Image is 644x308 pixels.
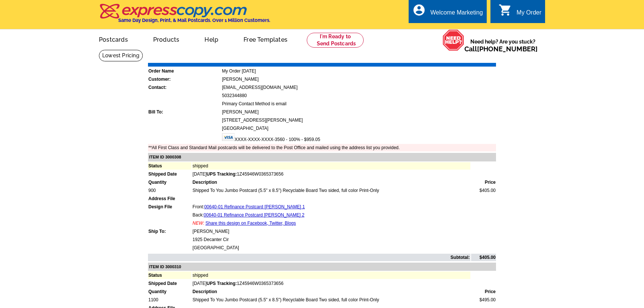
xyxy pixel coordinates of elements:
[148,170,191,178] td: Shipped Date
[148,263,496,271] td: ITEM ID 3000310
[148,67,221,75] td: Order Name
[118,17,270,23] h4: Same Day Design, Print, & Mail Postcards. Over 1 Million Customers.
[192,211,470,219] td: Back:
[232,30,299,48] a: Free Templates
[148,228,191,235] td: Ship To:
[192,187,470,194] td: Shipped To You Jumbo Postcard (5.5" x 8.5") Recyclable Board Two sided, full color Print-Only
[430,9,483,20] div: Welcome Marketing
[499,8,541,17] a: shopping_cart My Order
[222,67,496,75] td: My Order [DATE]
[477,45,538,53] a: [PHONE_NUMBER]
[207,171,237,177] strong: UPS Tracking:
[99,9,270,23] a: Same Day Design, Print, & Mail Postcards. Over 1 Million Customers.
[148,280,191,287] td: Shipped Date
[148,187,191,194] td: 900
[193,221,204,226] span: NEW:
[222,108,496,116] td: [PERSON_NAME]
[148,203,191,211] td: Design File
[442,29,464,51] img: help
[222,133,235,141] img: visa.gif
[222,133,496,143] td: XXXX-XXXX-XXXX-3560 - 100% - $959.05
[204,212,305,218] a: 00640-01 Refinance Postcard [PERSON_NAME] 2
[207,281,237,286] strong: UPS Tracking:
[499,3,512,17] i: shopping_cart
[148,272,191,279] td: Status
[204,204,305,209] a: 00640-01 Refinance Postcard [PERSON_NAME] 1
[87,30,140,48] a: Postcards
[148,108,221,116] td: Bill To:
[148,254,470,261] td: Subtotal:
[148,144,496,151] td: **All First Class and Standard Mail postcards will be delivered to the Post Office and mailed usi...
[222,84,496,91] td: [EMAIL_ADDRESS][DOMAIN_NAME]
[192,296,470,304] td: Shipped To You Jumbo Postcard (5.5" x 8.5") Recyclable Board Two sided, full color Print-Only
[222,100,496,108] td: Primary Contact Method is email
[192,236,470,243] td: 1925 Decanter Cir
[141,30,191,48] a: Products
[192,228,470,235] td: [PERSON_NAME]
[471,296,496,304] td: $495.00
[516,9,541,20] div: My Order
[412,3,426,17] i: account_circle
[192,288,470,295] td: Description
[148,153,496,161] td: ITEM ID 3000308
[192,272,470,279] td: shipped
[207,281,284,286] span: 1Z45946W0365373656
[193,30,230,48] a: Help
[148,76,221,83] td: Customer:
[222,92,496,99] td: 5032344880
[148,162,191,170] td: Status
[471,288,496,295] td: Price
[192,244,470,251] td: [GEOGRAPHIC_DATA]
[222,125,496,132] td: [GEOGRAPHIC_DATA]
[540,285,644,308] iframe: LiveChat chat widget
[222,116,496,124] td: [STREET_ADDRESS][PERSON_NAME]
[192,162,470,170] td: shipped
[192,280,470,287] td: [DATE]
[148,179,191,186] td: Quantity
[207,171,284,177] span: 1Z45946W0365373656
[148,288,191,295] td: Quantity
[148,84,221,91] td: Contact:
[192,203,470,211] td: Front:
[464,38,541,53] span: Need help? Are you stuck?
[471,187,496,194] td: $405.00
[192,170,470,178] td: [DATE]
[222,76,496,83] td: [PERSON_NAME]
[192,179,470,186] td: Description
[206,221,296,226] a: Share this design on Facebook, Twitter, Blogs
[148,296,191,304] td: 1100
[471,179,496,186] td: Price
[471,254,496,261] td: $405.00
[464,45,538,53] span: Call
[148,195,191,202] td: Address File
